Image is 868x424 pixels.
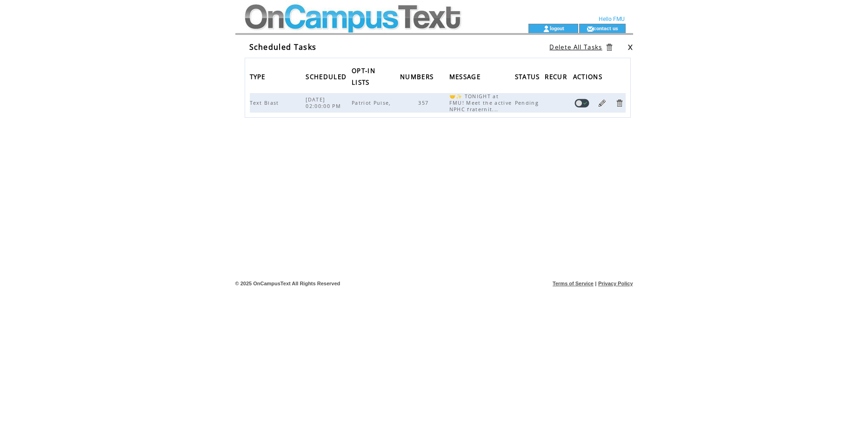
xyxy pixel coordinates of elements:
[352,64,375,91] span: OPT-IN LISTS
[449,70,483,86] span: MESSAGE
[400,70,436,86] span: NUMBERS
[250,70,268,86] span: TYPE
[249,42,317,52] span: Scheduled Tasks
[549,43,602,51] a: Delete All Tasks
[400,74,436,79] a: NUMBERS
[250,100,281,106] span: Text Blast
[235,281,341,286] span: © 2025 OnCampusText All Rights Reserved
[599,16,625,22] span: Hello FMU
[545,70,569,86] span: RECUR
[594,25,618,31] a: contact us
[595,281,596,286] span: |
[250,74,268,79] a: TYPE
[598,281,633,286] a: Privacy Policy
[587,25,594,33] img: contact_us_icon.gif
[352,100,394,106] span: Patriot Pulse,
[550,25,564,31] a: logout
[352,67,375,85] a: OPT-IN LISTS
[449,74,483,79] a: MESSAGE
[543,25,550,33] img: account_icon.gif
[515,100,541,106] span: Pending
[615,99,624,108] a: Delete Task
[574,99,589,108] a: Disable task
[573,70,605,86] span: ACTIONS
[545,74,569,79] a: RECUR
[449,93,512,113] span: 🤝✨ TONIGHT at FMU! Meet the active NPHC fraternit...
[306,70,349,86] span: SCHEDULED
[553,281,594,286] a: Terms of Service
[306,74,349,79] a: SCHEDULED
[515,70,542,86] span: STATUS
[598,99,607,108] a: Edit Task
[418,100,431,106] span: 357
[515,74,542,79] a: STATUS
[306,96,343,109] span: [DATE] 02:00:00 PM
